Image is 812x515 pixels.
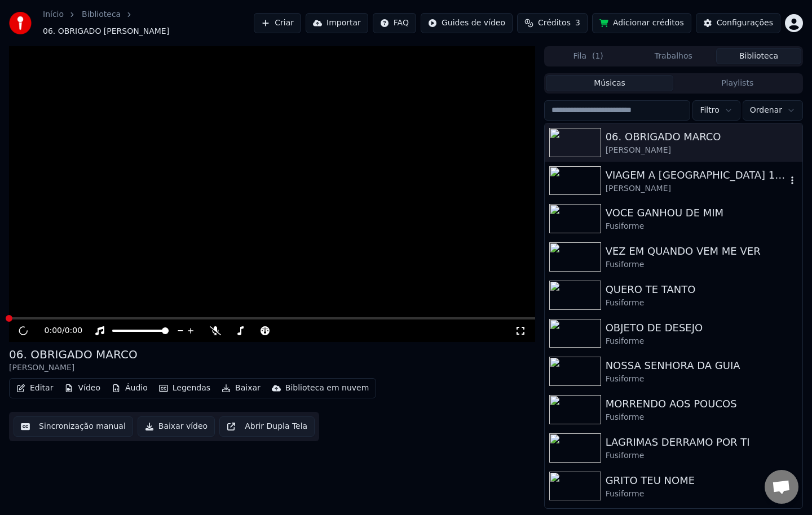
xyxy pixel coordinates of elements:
[575,17,580,29] span: 3
[696,13,780,33] button: Configurações
[606,473,798,489] div: GRITO TEU NOME
[673,75,801,91] button: Playlists
[606,336,798,347] div: Fusiforme
[606,374,798,385] div: Fusiforme
[606,129,798,145] div: 06. OBRIGADO MARCO
[631,48,716,64] button: Trabalhos
[592,51,603,62] span: ( 1 )
[421,13,513,33] button: Guides de vídeo
[765,470,798,504] div: Open chat
[606,412,798,423] div: Fusiforme
[219,416,315,437] button: Abrir Dupla Tela
[606,396,798,412] div: MORRENDO AOS POUCOS
[138,416,215,437] button: Baixar vídeo
[606,243,798,259] div: VEZ EM QUANDO VEM ME VER
[606,259,798,270] div: Fusiforme
[217,380,265,396] button: Baixar
[546,75,674,91] button: Músicas
[606,358,798,374] div: NOSSA SENHORA DA GUIA
[43,9,64,20] a: Início
[606,221,798,232] div: Fusiforme
[700,105,719,116] span: Filtro
[45,325,72,336] div: /
[546,48,631,64] button: Fila
[43,9,254,37] nav: breadcrumb
[60,380,105,396] button: Vídeo
[606,489,798,500] div: Fusiforme
[716,48,801,64] button: Biblioteca
[606,205,798,221] div: VOCE GANHOU DE MIM
[606,145,798,156] div: [PERSON_NAME]
[373,13,416,33] button: FAQ
[606,282,798,298] div: QUERO TE TANTO
[606,320,798,336] div: OBJETO DE DESEJO
[538,17,571,29] span: Créditos
[606,298,798,309] div: Fusiforme
[45,325,62,336] span: 0:00
[107,380,152,396] button: Áudio
[717,17,773,29] div: Configurações
[9,347,138,362] div: 06. OBRIGADO MARCO
[155,380,215,396] button: Legendas
[82,9,121,20] a: Biblioteca
[43,26,169,37] span: 06. OBRIGADO [PERSON_NAME]
[606,450,798,461] div: Fusiforme
[606,434,798,450] div: LAGRIMAS DERRAMO POR TI
[254,13,301,33] button: Criar
[606,183,787,194] div: [PERSON_NAME]
[517,13,588,33] button: Créditos3
[9,12,32,34] img: youka
[9,362,138,374] div: [PERSON_NAME]
[12,380,58,396] button: Editar
[285,383,369,394] div: Biblioteca em nuvem
[606,167,787,183] div: VIAGEM A [GEOGRAPHIC_DATA] 1976
[750,105,782,116] span: Ordenar
[65,325,82,336] span: 0:00
[14,416,133,437] button: Sincronização manual
[306,13,368,33] button: Importar
[592,13,691,33] button: Adicionar créditos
